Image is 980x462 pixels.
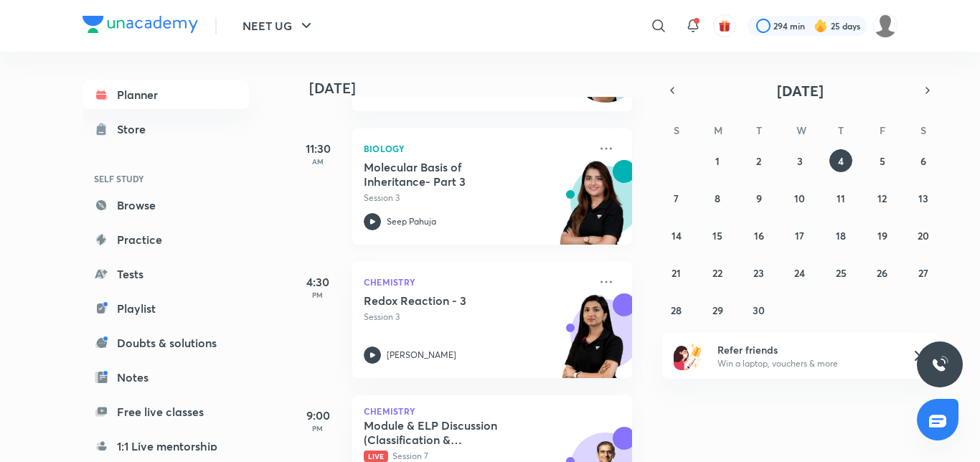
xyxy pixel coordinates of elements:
abbr: September 3, 2025 [797,154,803,168]
button: September 27, 2025 [912,261,935,284]
abbr: September 8, 2025 [715,192,720,205]
button: September 14, 2025 [665,224,688,247]
img: unacademy [553,293,632,392]
abbr: September 4, 2025 [838,154,844,168]
p: AM [289,157,347,166]
p: Session 3 [364,311,589,324]
button: September 17, 2025 [788,224,811,247]
abbr: September 25, 2025 [836,266,847,280]
a: Doubts & solutions [83,329,249,357]
button: September 1, 2025 [706,149,729,172]
a: Practice [83,225,249,254]
button: September 21, 2025 [665,261,688,284]
button: September 18, 2025 [829,224,852,247]
abbr: September 10, 2025 [794,192,805,205]
button: September 19, 2025 [871,224,894,247]
button: September 8, 2025 [706,187,729,209]
a: Browse [83,191,249,220]
abbr: September 2, 2025 [756,154,761,168]
img: avatar [718,19,731,32]
abbr: Friday [880,123,885,137]
abbr: September 27, 2025 [918,266,928,280]
button: September 4, 2025 [829,149,852,172]
h5: 4:30 [289,273,347,291]
abbr: Tuesday [756,123,762,137]
a: Company Logo [83,16,198,37]
button: September 6, 2025 [912,149,935,172]
button: September 7, 2025 [665,187,688,209]
button: September 30, 2025 [748,298,771,321]
button: September 3, 2025 [788,149,811,172]
abbr: September 13, 2025 [918,192,928,205]
abbr: Thursday [838,123,844,137]
button: September 10, 2025 [788,187,811,209]
abbr: September 15, 2025 [712,229,722,242]
abbr: September 5, 2025 [880,154,885,168]
h6: SELF STUDY [83,166,249,191]
img: Company Logo [83,16,198,33]
abbr: September 17, 2025 [795,229,804,242]
abbr: September 30, 2025 [753,303,765,317]
abbr: September 24, 2025 [794,266,805,280]
button: September 29, 2025 [706,298,729,321]
button: September 25, 2025 [829,261,852,284]
abbr: September 20, 2025 [918,229,929,242]
abbr: September 7, 2025 [674,192,679,205]
h5: 9:00 [289,407,347,424]
abbr: September 19, 2025 [877,229,887,242]
abbr: September 28, 2025 [671,303,682,317]
p: PM [289,291,347,299]
abbr: September 29, 2025 [712,303,723,317]
abbr: September 9, 2025 [756,192,762,205]
h5: 11:30 [289,140,347,157]
a: Free live classes [83,397,249,426]
a: Store [83,115,249,143]
a: Planner [83,80,249,109]
button: September 16, 2025 [748,224,771,247]
button: September 11, 2025 [829,187,852,209]
img: Barsha Singh [873,14,897,38]
button: [DATE] [682,80,918,100]
button: September 9, 2025 [748,187,771,209]
abbr: September 22, 2025 [712,266,722,280]
button: NEET UG [234,11,324,40]
h5: Molecular Basis of Inheritance- Part 3 [364,160,542,189]
h4: [DATE] [309,80,646,97]
p: Chemistry [364,407,621,415]
span: [DATE] [777,81,824,100]
button: September 28, 2025 [665,298,688,321]
abbr: Sunday [674,123,679,137]
p: Seep Pahuja [387,215,436,228]
button: September 2, 2025 [748,149,771,172]
abbr: September 18, 2025 [836,229,846,242]
p: Biology [364,140,589,157]
a: 1:1 Live mentorship [83,432,249,461]
abbr: September 1, 2025 [715,154,720,168]
button: avatar [713,14,736,37]
abbr: September 12, 2025 [877,192,887,205]
span: Live [364,451,388,462]
p: Win a laptop, vouchers & more [717,357,894,370]
img: streak [814,19,828,33]
abbr: September 14, 2025 [672,229,682,242]
abbr: Monday [714,123,722,137]
p: Chemistry [364,273,589,291]
button: September 26, 2025 [871,261,894,284]
abbr: September 11, 2025 [837,192,845,205]
img: referral [674,341,702,370]
button: September 5, 2025 [871,149,894,172]
img: unacademy [553,160,632,259]
button: September 20, 2025 [912,224,935,247]
abbr: September 6, 2025 [920,154,926,168]
p: [PERSON_NAME] [387,349,456,362]
button: September 12, 2025 [871,187,894,209]
h5: Module & ELP Discussion (Classification & Nomenclature, IUPAC) [364,418,542,447]
p: PM [289,424,347,433]
abbr: September 16, 2025 [754,229,764,242]
button: September 23, 2025 [748,261,771,284]
abbr: September 23, 2025 [753,266,764,280]
button: September 15, 2025 [706,224,729,247]
a: Notes [83,363,249,392]
button: September 22, 2025 [706,261,729,284]
button: September 13, 2025 [912,187,935,209]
